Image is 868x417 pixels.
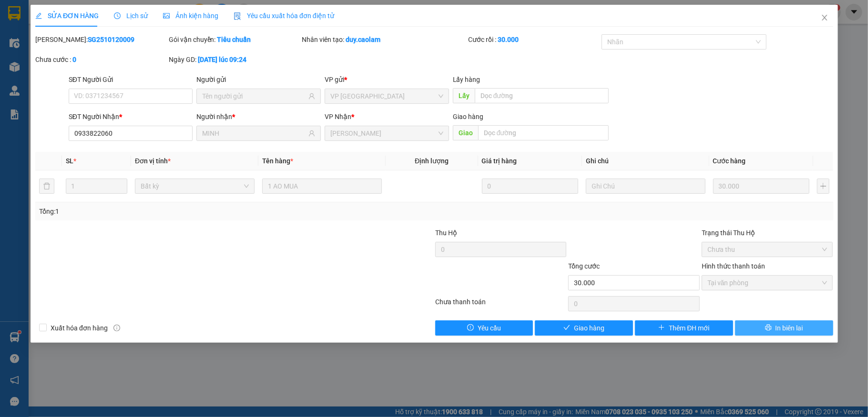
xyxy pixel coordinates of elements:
span: close [820,14,828,21]
span: Giao hàng [452,113,483,120]
span: Lấy [452,88,474,103]
button: plus [817,179,829,194]
div: Cước rồi : [468,34,600,45]
span: In biên lai [775,323,803,333]
span: user [308,93,315,99]
div: Người gửi [196,74,321,85]
div: Nhân viên tạo: [302,34,466,45]
b: 30.000 [498,36,519,43]
span: Tên hàng [262,157,293,165]
span: check [563,324,570,332]
span: Xuất hóa đơn hàng [47,323,112,333]
b: 0 [72,56,76,63]
button: exclamation-circleYêu cầu [435,320,533,336]
img: icon [234,12,241,20]
button: delete [39,179,54,194]
input: Ghi Chú [586,179,705,194]
span: clock-circle [114,12,121,19]
th: Ghi chú [582,152,709,170]
button: plusThêm ĐH mới [635,320,733,336]
span: SỬA ĐƠN HÀNG [35,12,99,20]
span: VP Nhận [325,113,351,120]
span: Lịch sử [114,12,148,20]
span: printer [765,324,771,332]
span: Giao hàng [574,323,604,333]
button: printerIn biên lai [735,320,833,336]
span: VP Sài Gòn [330,89,443,103]
div: SĐT Người Gửi [69,74,193,85]
span: Thêm ĐH mới [669,323,709,333]
span: Ảnh kiện hàng [163,12,218,20]
b: Tiêu chuẩn [217,36,251,43]
input: Tên người nhận [202,128,306,139]
span: exclamation-circle [467,324,474,332]
span: plus [658,324,665,332]
b: duy.caolam [346,36,380,43]
div: Người nhận [196,111,321,122]
span: Yêu cầu xuất hóa đơn điện tử [234,12,334,20]
input: 0 [713,179,809,194]
span: SL [65,157,73,165]
div: Gói vận chuyển: [168,34,300,45]
button: checkGiao hàng [535,320,633,336]
span: Định lượng [415,157,449,165]
div: Chưa thanh toán [434,297,567,313]
span: picture [163,12,170,19]
span: Tại văn phòng [707,276,827,290]
label: Hình thức thanh toán [702,262,765,270]
span: Lấy hàng [452,76,480,83]
input: Dọc đường [478,125,609,140]
input: Tên người gửi [202,91,306,101]
span: info-circle [113,325,120,331]
div: [PERSON_NAME]: [35,34,167,45]
b: [DATE] lúc 09:24 [197,56,246,63]
div: Chưa cước : [35,54,167,65]
span: Thu Hộ [435,229,457,237]
span: Yêu cầu [478,323,501,333]
div: SĐT Người Nhận [69,111,193,122]
span: VP Phan Thiết [330,126,443,140]
span: Cước hàng [713,157,745,165]
span: Tổng cước [568,262,600,270]
button: Close [811,5,837,31]
div: Trạng thái Thu Hộ [702,228,833,238]
span: edit [35,12,42,19]
div: Tổng: 1 [39,206,336,217]
div: Ngày GD: [168,54,300,65]
input: 0 [481,179,578,194]
input: Dọc đường [474,88,609,103]
span: Giao [452,125,478,140]
span: user [308,130,315,137]
span: Bất kỳ [141,179,249,193]
input: VD: Bàn, Ghế [262,179,382,194]
span: Đơn vị tính [135,157,171,165]
div: VP gửi [325,74,449,85]
span: Giá trị hàng [481,157,517,165]
b: SG2510120009 [88,36,134,43]
span: Chưa thu [707,242,827,257]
